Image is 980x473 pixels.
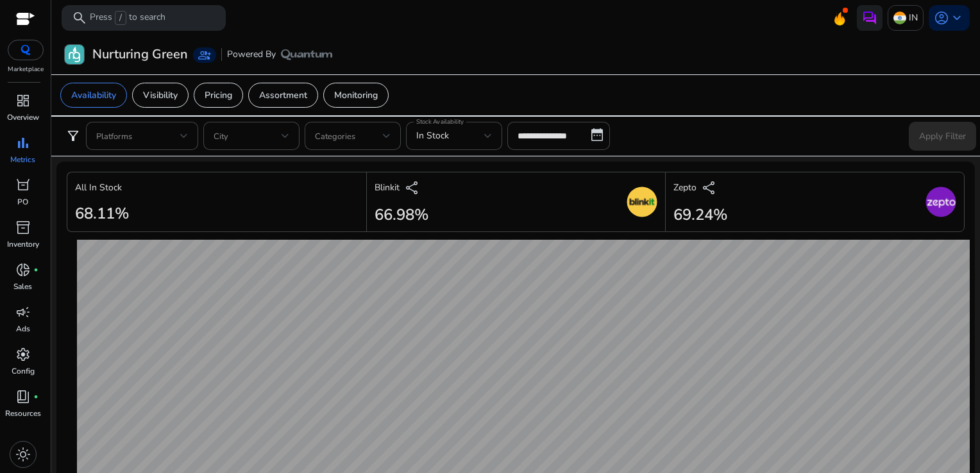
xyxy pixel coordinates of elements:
h2: 66.98% [375,206,428,224]
p: Overview [7,112,39,123]
p: Monitoring [334,88,378,102]
span: filter_alt [65,128,81,144]
mat-label: Stock Availability [416,117,464,126]
span: In Stock [416,129,449,142]
p: Availability [71,88,116,102]
img: in.svg [893,12,906,24]
p: Marketplace [8,65,44,74]
p: Resources [5,408,41,419]
span: fiber_manual_record [33,267,38,272]
span: share [405,180,420,195]
p: Assortment [259,88,307,102]
p: Visibility [143,88,178,102]
h3: Nurturing Green [92,47,188,62]
span: orders [15,178,31,193]
h2: 68.11% [75,204,129,223]
span: donut_small [15,262,31,278]
span: dashboard [15,93,31,108]
p: Ads [16,323,30,335]
p: IN [909,6,918,29]
span: search [72,10,87,26]
span: campaign [15,304,31,320]
span: settings [15,347,31,362]
a: group_add [193,47,216,63]
p: Zepto [673,181,697,194]
span: light_mode [15,447,31,462]
p: Pricing [205,88,232,102]
span: Powered By [227,48,276,61]
span: / [115,11,126,25]
p: Metrics [10,154,35,165]
h2: 69.24% [673,206,727,224]
span: inventory_2 [15,220,31,235]
span: share [702,180,717,195]
p: Inventory [7,238,39,250]
p: PO [17,196,28,208]
span: account_circle [934,10,949,26]
img: QC-logo.svg [14,45,37,55]
span: bar_chart [15,135,31,151]
p: All In Stock [75,181,122,194]
span: keyboard_arrow_down [949,10,965,26]
p: Config [12,365,35,377]
span: fiber_manual_record [33,394,38,399]
p: Sales [13,281,32,292]
span: group_add [198,49,211,62]
span: book_4 [15,389,31,404]
img: Nurturing Green [65,45,84,64]
p: Blinkit [375,181,400,194]
p: Press to search [90,11,165,25]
